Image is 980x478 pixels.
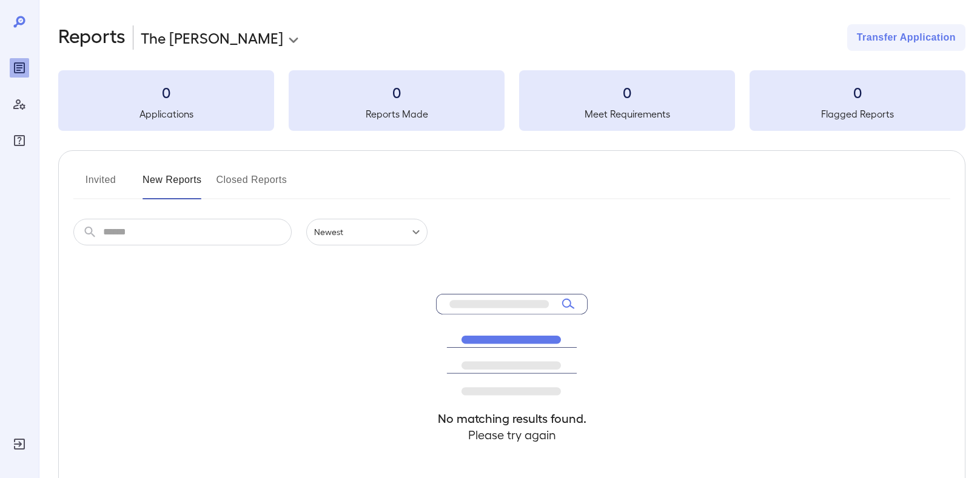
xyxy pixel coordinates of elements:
[10,434,29,454] div: Log Out
[141,28,283,47] p: The [PERSON_NAME]
[289,107,505,121] h5: Reports Made
[750,82,965,102] h3: 0
[58,70,965,131] summary: 0Applications0Reports Made0Meet Requirements0Flagged Reports
[10,58,29,78] div: Reports
[58,24,126,51] h2: Reports
[143,170,202,199] button: New Reports
[306,219,428,245] div: Newest
[847,24,965,51] button: Transfer Application
[58,82,274,102] h3: 0
[73,170,128,199] button: Invited
[216,170,287,199] button: Closed Reports
[750,107,965,121] h5: Flagged Reports
[10,95,29,114] div: Manage Users
[10,131,29,150] div: FAQ
[519,82,735,102] h3: 0
[519,107,735,121] h5: Meet Requirements
[436,427,588,443] h4: Please try again
[289,82,505,102] h3: 0
[58,107,274,121] h5: Applications
[436,410,588,427] h4: No matching results found.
